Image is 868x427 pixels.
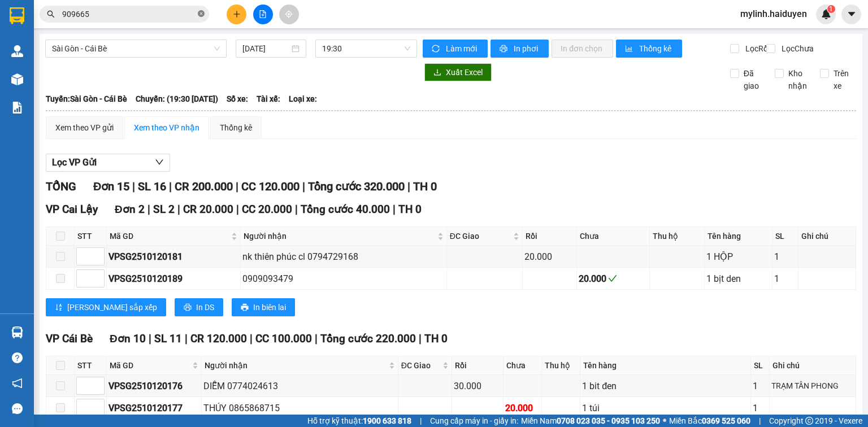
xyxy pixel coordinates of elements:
span: CC 120.000 [241,180,300,193]
div: 30.000 [454,379,501,393]
th: Tên hàng [580,356,751,375]
th: Ghi chú [798,227,856,246]
button: caret-down [841,5,861,24]
span: TH 0 [413,180,437,193]
span: In DS [196,301,214,313]
span: Miền Nam [521,415,660,427]
div: Thống kê [220,121,252,134]
div: VPSG2510120181 [108,250,238,264]
span: TH 0 [424,332,448,345]
button: printerIn phơi [491,40,549,58]
b: Tuyến: Sài Gòn - Cái Bè [46,94,127,103]
img: warehouse-icon [11,45,23,57]
span: Cung cấp máy in - giấy in: [430,415,518,427]
span: message [12,403,23,414]
div: VPSG2510120176 [108,379,199,393]
span: Thống kê [639,42,673,55]
button: aim [279,5,299,24]
div: 1 bit đen [582,379,749,393]
div: 1 [774,250,796,264]
input: Tìm tên, số ĐT hoặc mã đơn [62,8,196,20]
div: THÚY 0865868715 [203,401,396,415]
span: | [185,332,188,345]
span: SL 11 [154,332,182,345]
th: STT [75,356,107,375]
img: icon-new-feature [821,9,831,19]
span: Đã giao [739,67,767,92]
div: 1 [774,272,796,286]
span: | [236,203,239,216]
span: | [407,180,410,193]
img: warehouse-icon [11,326,23,338]
span: | [149,332,151,345]
span: Trên xe [829,67,857,92]
span: check [608,274,617,283]
span: CR 200.000 [175,180,233,193]
span: question-circle [12,352,23,363]
span: Làm mới [446,42,479,55]
div: Xem theo VP nhận [134,121,199,134]
th: SL [751,356,770,375]
span: printer [241,303,249,312]
span: ⚪️ [663,419,666,423]
th: Tên hàng [705,227,772,246]
span: | [295,203,298,216]
span: bar-chart [625,45,635,54]
button: file-add [253,5,273,24]
div: DIỄM 0774024613 [203,379,396,393]
button: syncLàm mới [423,40,488,58]
input: 12/10/2025 [242,42,289,55]
span: Sài Gòn - Cái Bè [52,40,220,57]
th: Thu hộ [650,227,704,246]
span: Đơn 10 [110,332,146,345]
th: Rồi [452,356,504,375]
td: VPSG2510120176 [107,375,202,397]
span: Đơn 2 [115,203,145,216]
span: | [132,180,135,193]
div: TRẠM TÂN PHONG [771,380,854,392]
button: sort-ascending[PERSON_NAME] sắp xếp [46,298,166,316]
span: | [236,180,238,193]
div: 0909093479 [242,272,445,286]
span: | [302,180,305,193]
span: Mã GD [110,359,190,372]
span: | [169,180,172,193]
span: Lọc Chưa [777,42,815,55]
th: SL [772,227,798,246]
td: VPSG2510120181 [107,246,241,268]
span: SL 16 [138,180,166,193]
span: aim [285,10,293,18]
span: sync [432,45,441,54]
button: downloadXuất Excel [424,63,492,81]
span: | [420,415,422,427]
strong: 0708 023 035 - 0935 103 250 [557,416,660,425]
span: close-circle [198,10,205,17]
span: VP Cai Lậy [46,203,98,216]
img: logo-vxr [10,7,24,24]
sup: 1 [827,5,835,13]
span: Mã GD [110,230,229,242]
button: bar-chartThống kê [616,40,682,58]
span: Người nhận [244,230,435,242]
span: Đơn 15 [93,180,129,193]
span: CR 120.000 [190,332,247,345]
span: In phơi [514,42,540,55]
span: download [433,68,441,77]
strong: 0369 525 060 [702,416,750,425]
span: Loại xe: [289,93,317,105]
div: 1 [753,401,767,415]
span: Lọc Rồi [741,42,771,55]
th: STT [75,227,107,246]
span: search [47,10,55,18]
th: Chưa [577,227,650,246]
span: | [250,332,253,345]
span: CC 100.000 [255,332,312,345]
div: 20.000 [524,250,575,264]
button: printerIn DS [175,298,223,316]
span: Miền Bắc [669,415,750,427]
button: Lọc VP Gửi [46,154,170,172]
span: 19:30 [322,40,411,57]
img: solution-icon [11,102,23,114]
span: Chuyến: (19:30 [DATE]) [136,93,218,105]
span: plus [233,10,241,18]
